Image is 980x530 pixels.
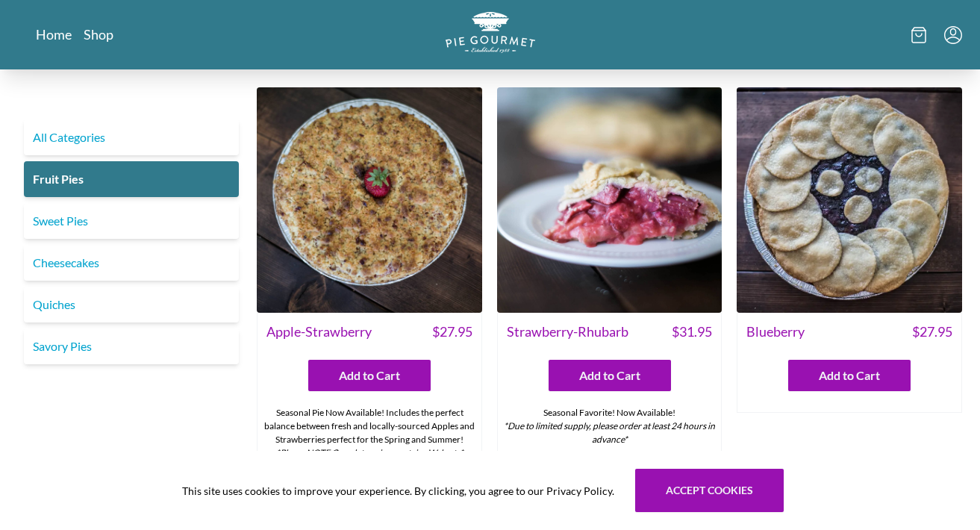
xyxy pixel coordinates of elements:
[504,420,715,445] em: *Due to limited supply, please order at least 24 hours in advance*
[498,400,722,452] div: Seasonal Favorite! Now Available!
[24,245,239,281] a: Cheesecakes
[635,469,784,512] button: Accept cookies
[446,12,535,53] img: logo
[746,322,805,342] span: Blueberry
[24,328,239,364] a: Savory Pies
[258,400,481,466] div: Seasonal Pie Now Available! Includes the perfect balance between fresh and locally-sourced Apples...
[737,87,962,313] img: Blueberry
[266,322,372,342] span: Apple-Strawberry
[339,367,400,384] span: Add to Cart
[507,322,628,342] span: Strawberry-Rhubarb
[257,87,482,313] img: Apple-Strawberry
[24,161,239,197] a: Fruit Pies
[432,322,472,342] span: $ 27.95
[912,322,952,342] span: $ 27.95
[24,287,239,322] a: Quiches
[276,447,464,458] em: *Please NOTE Crumb topping contains Walnuts*
[672,322,712,342] span: $ 31.95
[549,360,671,391] button: Add to Cart
[788,360,911,391] button: Add to Cart
[308,360,431,391] button: Add to Cart
[84,25,113,43] a: Shop
[24,119,239,155] a: All Categories
[182,483,614,499] span: This site uses cookies to improve your experience. By clicking, you agree to our Privacy Policy.
[579,367,640,384] span: Add to Cart
[36,25,72,43] a: Home
[24,203,239,239] a: Sweet Pies
[819,367,880,384] span: Add to Cart
[497,87,722,313] img: Strawberry-Rhubarb
[944,26,962,44] button: Menu
[446,12,535,57] a: Logo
